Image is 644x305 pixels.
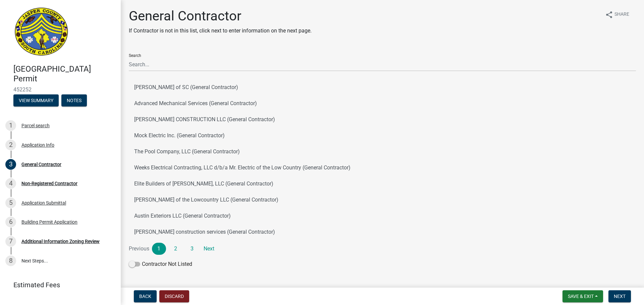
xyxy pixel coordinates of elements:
button: [PERSON_NAME] construction services (General Contractor) [129,224,636,240]
div: 3 [5,159,16,170]
button: Advanced Mechanical Services (General Contractor) [129,95,636,111]
button: Notes [61,94,87,106]
h1: General Contractor [129,8,312,24]
div: 7 [5,236,16,247]
div: Parcel search [21,123,50,128]
button: Austin Exteriors LLC (General Contractor) [129,208,636,224]
a: Estimated Fees [5,278,110,292]
button: The Pool Company, LLC (General Contractor) [129,144,636,160]
div: 2 [5,140,16,150]
div: Building Permit Application [21,220,77,224]
button: [PERSON_NAME] of the Lowcountry LLC (General Contractor) [129,192,636,208]
button: Weeks Electrical Contracting, LLC d/b/a Mr. Electric of the Low Country (General Contractor) [129,160,636,176]
wm-modal-confirm: Summary [13,98,59,103]
div: 4 [5,178,16,189]
button: shareShare [600,8,635,21]
a: 3 [185,243,199,255]
div: Application Info [21,143,54,147]
div: 1 [5,120,16,131]
input: Search... [129,58,636,71]
div: Non-Registered Contractor [21,181,77,186]
button: Discard [159,290,189,302]
button: Elite Builders of [PERSON_NAME], LLC (General Contractor) [129,176,636,192]
img: Jasper County, South Carolina [13,7,69,57]
a: 2 [169,243,183,255]
div: Application Submittal [21,201,66,205]
div: 5 [5,198,16,208]
button: [PERSON_NAME] CONSTRUCTION LLC (General Contractor) [129,111,636,128]
span: Back [139,294,151,299]
button: Save & Exit [562,290,603,302]
nav: Page navigation [129,243,636,255]
label: Contractor Not Listed [129,260,192,268]
span: 452252 [13,86,107,93]
button: Mock Electric Inc. (General Contractor) [129,128,636,144]
div: 6 [5,217,16,227]
div: 8 [5,255,16,266]
a: 1 [152,243,166,255]
button: [PERSON_NAME] of SC (General Contractor) [129,79,636,95]
button: Back [134,290,157,302]
a: Next [202,243,216,255]
p: If Contractor is not in this list, click next to enter information on the next page. [129,27,312,35]
div: Additional Information Zoning Review [21,239,100,244]
span: Save & Exit [568,294,594,299]
h4: [GEOGRAPHIC_DATA] Permit [13,64,115,84]
span: Share [614,11,629,19]
div: General Contractor [21,162,61,167]
wm-modal-confirm: Notes [61,98,87,103]
button: View Summary [13,94,59,106]
button: Next [608,290,631,302]
span: Next [614,294,626,299]
i: share [605,11,613,19]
